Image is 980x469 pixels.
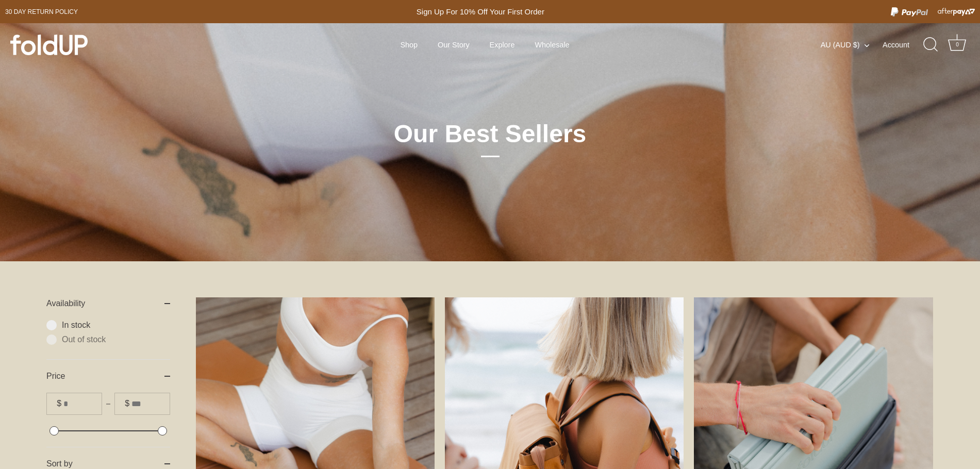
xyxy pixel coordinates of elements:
input: From [63,393,102,414]
a: Explore [480,35,523,55]
img: foldUP [10,35,88,55]
a: Our Story [429,35,478,55]
a: Shop [391,35,426,55]
a: Search [920,33,942,56]
input: To [131,393,170,414]
a: Account [883,39,927,51]
span: $ [57,398,61,408]
div: 0 [952,40,962,50]
span: $ [125,398,129,408]
summary: Availability [46,287,170,320]
span: In stock [62,320,170,330]
h1: Our Best Sellers [318,119,663,157]
span: Out of stock [62,334,170,345]
a: Wholesale [526,35,578,55]
button: AU (AUD $) [821,40,881,49]
a: Cart [946,33,969,56]
a: foldUP [10,35,159,55]
summary: Price [46,360,170,393]
div: Primary navigation [375,35,595,55]
a: 30 day Return policy [5,6,78,18]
